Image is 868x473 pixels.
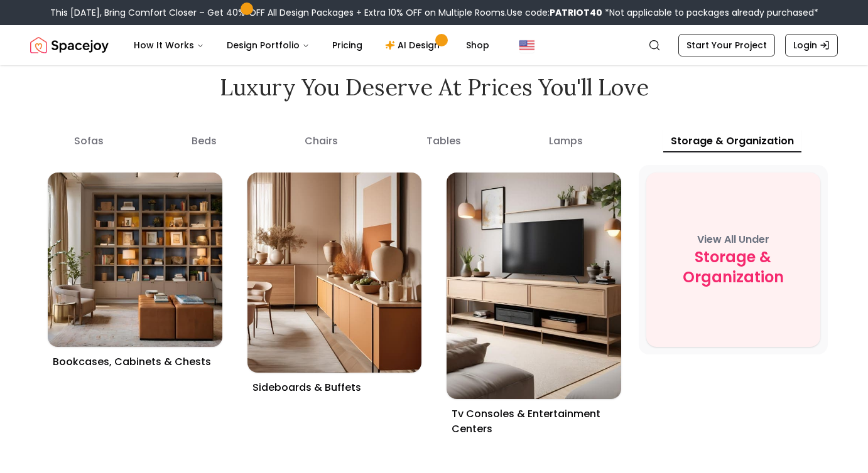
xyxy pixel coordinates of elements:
b: PATRIOT40 [550,6,602,19]
p: View All Under [697,232,769,247]
div: This [DATE], Bring Comfort Closer – Get 40% OFF All Design Packages + Extra 10% OFF on Multiple R... [50,6,818,19]
span: storage & organization [646,247,821,287]
a: Shop [456,33,499,58]
img: Sideboards & Buffets [247,173,422,373]
img: Bookcases, Cabinets & Chests [48,173,222,347]
img: Spacejoy Logo [30,33,109,58]
h3: Sideboards & Buffets [247,373,422,395]
button: tables [419,130,469,152]
a: Bookcases, Cabinets & ChestsBookcases, Cabinets & Chests [40,165,230,377]
a: Tv Consoles & Entertainment CentersTv Consoles & Entertainment Centers [439,165,629,444]
a: Start Your Project [678,34,775,56]
button: chairs [297,130,345,152]
nav: Main [124,33,499,58]
a: AI Design [375,33,453,58]
h3: Bookcases, Cabinets & Chests [48,347,222,369]
button: beds [184,130,224,152]
button: How It Works [124,33,214,58]
button: Design Portfolio [217,33,320,58]
span: Use code: [507,6,602,19]
img: United States [519,38,534,53]
a: Sideboards & BuffetsSideboards & Buffets [240,165,430,403]
button: sofas [67,130,111,152]
button: lamps [541,130,590,152]
img: Tv Consoles & Entertainment Centers [447,173,621,399]
a: Spacejoy [30,33,109,58]
button: storage & organization [663,130,801,152]
nav: Global [30,25,838,65]
a: View All Understorage & organization [639,165,828,444]
span: *Not applicable to packages already purchased* [602,6,818,19]
h3: Tv Consoles & Entertainment Centers [447,399,621,437]
a: Pricing [322,33,372,58]
a: Login [785,34,838,56]
h2: Luxury you deserve at prices you'll love [30,75,838,100]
